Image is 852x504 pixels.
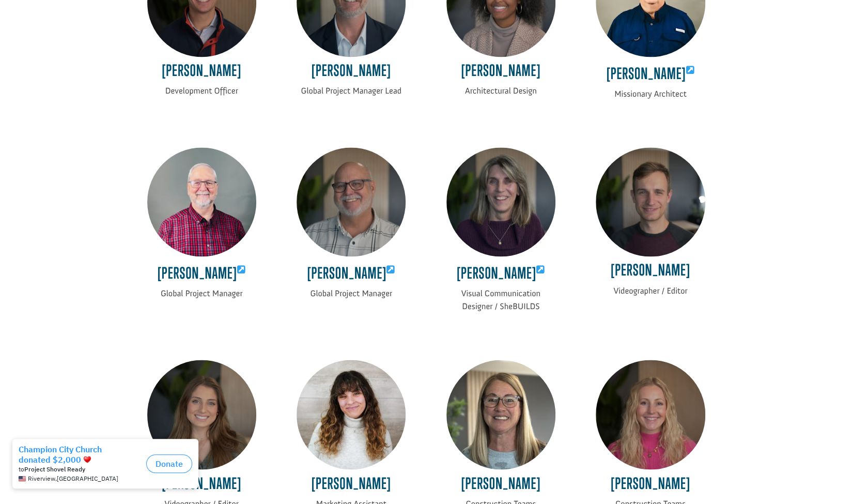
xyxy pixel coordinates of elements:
img: John Sims [297,147,406,256]
button: Donate [146,21,192,39]
img: US.png [19,41,26,49]
h4: [PERSON_NAME] [596,261,705,284]
img: Sydney Lopez [596,360,705,469]
h4: [PERSON_NAME] [297,474,406,497]
strong: Project Shovel Ready [24,32,85,39]
p: Global Project Manager [147,287,256,300]
h4: [PERSON_NAME] [297,261,406,287]
img: Taylor Hukill [147,360,256,469]
h4: [PERSON_NAME] [297,62,406,85]
h4: [PERSON_NAME] [446,62,555,85]
h4: [PERSON_NAME] [446,261,555,287]
p: Missionary Architect [596,88,705,101]
div: Champion City Church donated $2,000 [19,10,142,31]
p: Global Project Manager [297,287,406,300]
p: Visual Communication Designer / SheBUILDS [446,287,555,313]
h4: [PERSON_NAME] [596,62,705,88]
h4: [PERSON_NAME] [596,474,705,497]
p: Videographer / Editor [596,285,705,298]
h4: [PERSON_NAME] [446,474,555,497]
span: Riverview , [GEOGRAPHIC_DATA] [28,41,118,49]
div: to [19,32,142,39]
p: Development Officer [147,85,256,98]
img: Betsy Martin [446,360,555,469]
p: Global Project Manager Lead [297,85,406,98]
h4: [PERSON_NAME] [147,261,256,287]
p: Architectural Design [446,85,555,98]
h4: [PERSON_NAME] [147,62,256,85]
img: Max Zradovsky [596,147,705,256]
img: Deborah Sims [446,147,555,256]
img: Lynzi Moore [297,360,406,469]
img: David Huneycutt [147,147,256,256]
img: emoji heart [83,22,91,30]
